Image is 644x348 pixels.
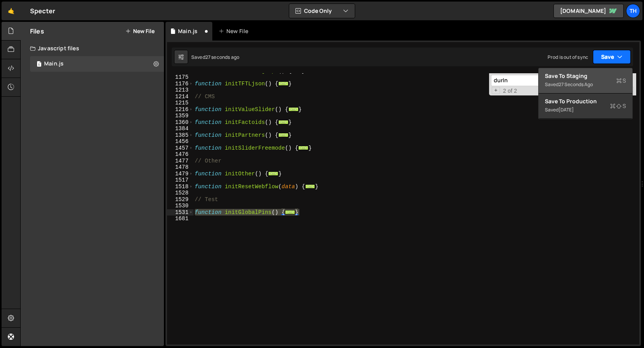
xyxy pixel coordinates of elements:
[167,87,194,94] div: 1213
[167,184,194,190] div: 1518
[593,50,631,64] button: Save
[545,97,626,105] div: Save to Production
[288,107,299,111] span: ...
[167,132,194,139] div: 1385
[559,106,574,113] div: [DATE]
[219,27,251,35] div: New File
[500,88,520,94] span: 2 of 2
[167,196,194,203] div: 1529
[167,203,194,209] div: 1530
[167,113,194,119] div: 1359
[44,60,64,67] div: Main.js
[167,164,194,171] div: 1478
[167,151,194,158] div: 1476
[167,74,194,81] div: 1175
[167,81,194,87] div: 1176
[167,125,194,132] div: 1384
[30,56,164,72] div: 16840/46037.js
[167,138,194,145] div: 1456
[21,41,164,56] div: Javascript files
[167,177,194,184] div: 1517
[491,75,589,86] input: Search for
[167,94,194,100] div: 1214
[553,4,624,18] a: [DOMAIN_NAME]
[167,216,194,222] div: 1681
[167,190,194,196] div: 1528
[289,4,355,18] button: Code Only
[269,171,279,175] span: ...
[2,2,21,20] a: 🤙
[626,4,640,18] a: Th
[539,94,632,119] button: Save to ProductionS Saved[DATE]
[278,81,288,85] span: ...
[278,132,288,137] span: ...
[559,81,593,88] div: 27 seconds ago
[539,68,632,94] button: Save to StagingS Saved27 seconds ago
[278,120,288,124] span: ...
[305,184,315,188] span: ...
[191,54,239,60] div: Saved
[492,87,500,94] span: Toggle Replace mode
[167,100,194,106] div: 1215
[548,54,588,60] div: Prod is out of sync
[205,54,239,60] div: 27 seconds ago
[167,145,194,152] div: 1457
[167,106,194,113] div: 1216
[285,210,295,214] span: ...
[610,102,626,110] span: S
[167,209,194,216] div: 1531
[30,27,44,35] h2: Files
[545,72,626,80] div: Save to Staging
[167,119,194,126] div: 1360
[125,28,155,34] button: New File
[167,158,194,164] div: 1477
[299,145,309,150] span: ...
[178,27,197,35] div: Main.js
[545,80,626,89] div: Saved
[37,62,41,68] span: 1
[616,77,626,85] span: S
[30,6,55,16] div: Specter
[545,105,626,115] div: Saved
[167,171,194,177] div: 1479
